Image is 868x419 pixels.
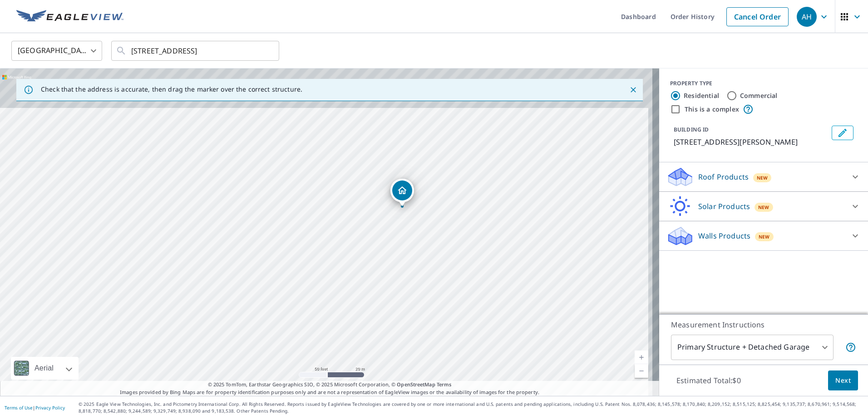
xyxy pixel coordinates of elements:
[726,7,789,26] a: Cancel Order
[684,91,719,100] label: Residential
[835,375,851,386] span: Next
[797,7,817,27] div: AH
[674,126,709,133] p: BUILDING ID
[757,174,768,181] span: New
[832,126,853,140] button: Edit building 1
[671,319,856,330] p: Measurement Instructions
[16,10,123,24] img: EV Logo
[635,364,648,378] a: Current Level 19, Zoom Out
[740,91,778,100] label: Commercial
[698,171,749,182] p: Roof Products
[845,342,856,353] span: Your report will include the primary structure and a detached garage if one exists.
[397,381,435,388] a: OpenStreetMap
[674,136,828,147] p: [STREET_ADDRESS][PERSON_NAME]
[437,381,452,388] a: Terms
[698,201,750,212] p: Solar Products
[671,335,833,360] div: Primary Structure + Detached Garage
[759,233,770,240] span: New
[669,370,748,390] p: Estimated Total: $0
[390,179,414,207] div: Dropped pin, building 1, Residential property, 1116 Cedar Bend Rd N Gadsden, AL 35907
[666,166,861,188] div: Roof ProductsNew
[666,225,861,247] div: Walls ProductsNew
[670,79,857,88] div: PROPERTY TYPE
[685,105,739,114] label: This is a complex
[11,38,102,63] div: [GEOGRAPHIC_DATA]
[666,195,861,217] div: Solar ProductsNew
[627,84,639,96] button: Close
[758,204,769,211] span: New
[41,85,302,93] p: Check that the address is accurate, then drag the marker over the correct structure.
[79,401,863,414] p: © 2025 Eagle View Technologies, Inc. and Pictometry International Corp. All Rights Reserved. Repo...
[828,370,858,391] button: Next
[5,405,65,410] p: |
[11,357,79,380] div: Aerial
[131,38,261,63] input: Search by address or latitude-longitude
[5,404,33,411] a: Terms of Use
[635,351,648,364] a: Current Level 19, Zoom In
[35,404,65,411] a: Privacy Policy
[698,230,750,241] p: Walls Products
[208,381,452,389] span: © 2025 TomTom, Earthstar Geographics SIO, © 2025 Microsoft Corporation, ©
[32,357,56,380] div: Aerial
